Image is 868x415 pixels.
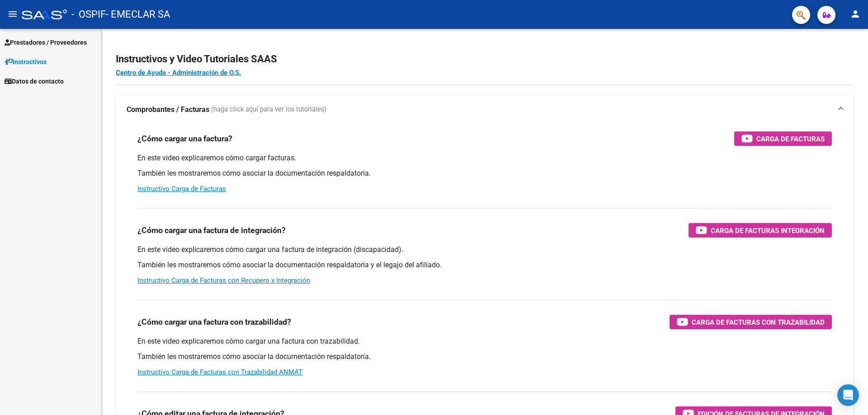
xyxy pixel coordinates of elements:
[137,153,832,163] p: En este video explicaremos cómo cargar facturas.
[71,5,106,24] span: - OSPIF
[211,105,326,115] span: (haga click aquí para ver los tutoriales)
[689,223,832,238] button: Carga de Facturas Integración
[116,51,854,68] h2: Instructivos y Video Tutoriales SAAS
[137,185,226,193] a: Instructivo Carga de Facturas
[116,69,241,77] a: Centro de Ayuda - Administración de O.S.
[711,225,825,236] span: Carga de Facturas Integración
[106,5,170,24] span: - EMECLAR SA
[127,105,209,115] strong: Comprobantes / Facturas
[137,168,832,178] p: También les mostraremos cómo asociar la documentación respaldatoria.
[734,131,832,146] button: Carga de Facturas
[137,276,310,284] a: Instructivo Carga de Facturas con Recupero x Integración
[692,317,825,328] span: Carga de Facturas con Trazabilidad
[5,37,87,47] span: Prestadores / Proveedores
[7,9,18,19] mat-icon: menu
[5,76,64,86] span: Datos de contacto
[137,368,302,376] a: Instructivo Carga de Facturas con Trazabilidad ANMAT
[137,132,232,145] h3: ¿Cómo cargar una factura?
[116,95,854,124] mat-expansion-panel-header: Comprobantes / Facturas (haga click aquí para ver los tutoriales)
[756,133,825,145] span: Carga de Facturas
[5,57,47,67] span: Instructivos
[137,224,286,237] h3: ¿Cómo cargar una factura de integración?
[670,315,832,329] button: Carga de Facturas con Trazabilidad
[850,9,861,19] mat-icon: person
[137,316,291,328] h3: ¿Cómo cargar una factura con trazabilidad?
[137,260,832,270] p: También les mostraremos cómo asociar la documentación respaldatoria y el legajo del afiliado.
[137,352,832,362] p: También les mostraremos cómo asociar la documentación respaldatoria.
[137,336,832,346] p: En este video explicaremos cómo cargar una factura con trazabilidad.
[137,245,832,255] p: En este video explicaremos cómo cargar una factura de integración (discapacidad).
[837,384,859,406] div: Open Intercom Messenger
